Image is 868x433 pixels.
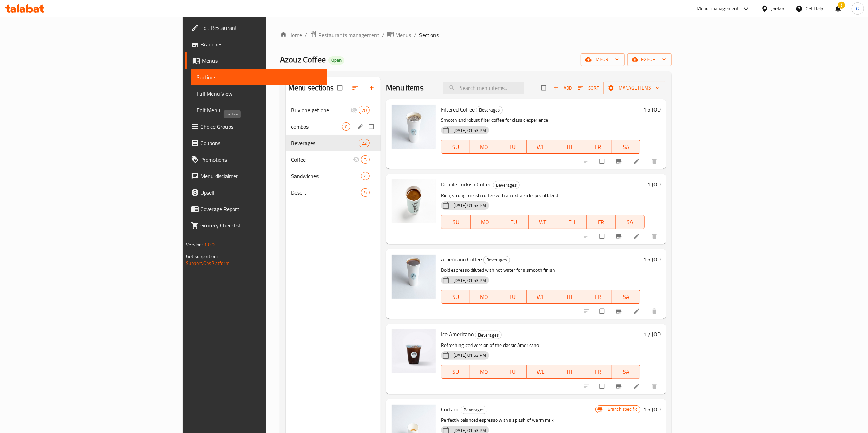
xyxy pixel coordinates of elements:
[473,292,496,302] span: MO
[552,83,574,93] span: Add item
[359,139,370,147] div: items
[470,140,498,154] button: MO
[353,156,360,163] svg: Inactive section
[461,406,487,414] div: Beverages
[643,405,661,414] h6: 1.5 JOD
[291,155,353,164] span: Coffee
[350,107,357,114] svg: Inactive section
[451,352,489,359] span: [DATE] 01:53 PM
[616,215,645,229] button: SA
[647,379,663,394] button: delete
[200,139,322,147] span: Coupons
[441,404,459,414] span: Cortado
[595,380,610,393] span: Select to update
[576,83,601,93] button: Sort
[560,217,584,227] span: TH
[583,365,612,379] button: FR
[197,106,322,114] span: Edit Menu
[451,202,489,209] span: [DATE] 01:53 PM
[185,118,327,135] a: Choice Groups
[441,104,475,115] span: Filtered Coffee
[612,140,640,154] button: SA
[191,69,327,85] a: Sections
[527,290,555,304] button: WE
[387,31,411,39] a: Menus
[185,36,327,52] a: Branches
[461,406,487,414] span: Beverages
[771,5,785,12] div: Jordan
[186,240,203,249] span: Version:
[586,142,609,152] span: FR
[342,124,350,130] span: 0
[558,292,581,302] span: TH
[498,140,527,154] button: TU
[583,290,612,304] button: FR
[200,155,322,164] span: Promotions
[444,217,467,227] span: SU
[470,290,498,304] button: MO
[557,215,587,229] button: TH
[552,83,574,93] button: Add
[185,168,327,184] a: Menu disclaimer
[451,127,489,134] span: [DATE] 01:53 PM
[527,365,555,379] button: WE
[475,331,502,339] div: Beverages
[185,217,327,234] a: Grocery Checklist
[361,155,370,164] div: items
[611,229,628,244] button: Branch-specific-item
[643,329,661,339] h6: 1.7 JOD
[441,341,640,350] p: Refreshing iced version of the classic Americano
[318,31,379,39] span: Restaurants management
[419,31,439,39] span: Sections
[348,80,364,95] span: Sort sections
[185,52,327,69] a: Menus
[441,266,640,274] p: Bold espresso diluted with hot water for a smooth finish
[200,205,322,213] span: Coverage Report
[392,179,436,223] img: Double Turkish Coffee
[493,181,520,189] div: Beverages
[627,53,672,66] button: export
[359,140,369,147] span: 22
[501,142,524,152] span: TU
[643,255,661,264] h6: 1.5 JOD
[186,259,230,268] a: Support.OpsPlatform
[856,5,859,12] span: G
[291,106,350,114] div: Buy one get one
[395,31,411,39] span: Menus
[286,102,381,118] div: Buy one get one20
[451,277,489,284] span: [DATE] 01:53 PM
[633,233,641,240] a: Edit menu item
[441,179,491,189] span: Double Turkish Coffee
[386,83,424,93] h2: Menu items
[186,252,218,261] span: Get support on:
[441,365,470,379] button: SU
[364,80,381,95] button: Add section
[473,142,496,152] span: MO
[443,82,524,94] input: search
[643,105,661,114] h6: 1.5 JOD
[197,90,322,98] span: Full Menu View
[605,406,640,412] span: Branch specific
[502,217,526,227] span: TU
[291,172,361,180] span: Sandwiches
[359,107,369,114] span: 20
[328,57,344,63] span: Open
[342,122,350,131] div: items
[498,365,527,379] button: TU
[200,40,322,48] span: Branches
[633,383,641,390] a: Edit menu item
[589,217,613,227] span: FR
[441,140,470,154] button: SU
[441,191,645,200] p: Rich, strong turkish coffee with an extra kick special blend
[473,217,497,227] span: MO
[441,290,470,304] button: SU
[501,367,524,377] span: TU
[633,308,641,315] a: Edit menu item
[328,56,344,65] div: Open
[615,292,638,302] span: SA
[441,329,474,339] span: Ice Americano
[200,122,322,131] span: Choice Groups
[553,84,572,92] span: Add
[581,53,625,66] button: import
[647,179,661,189] h6: 1 JOD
